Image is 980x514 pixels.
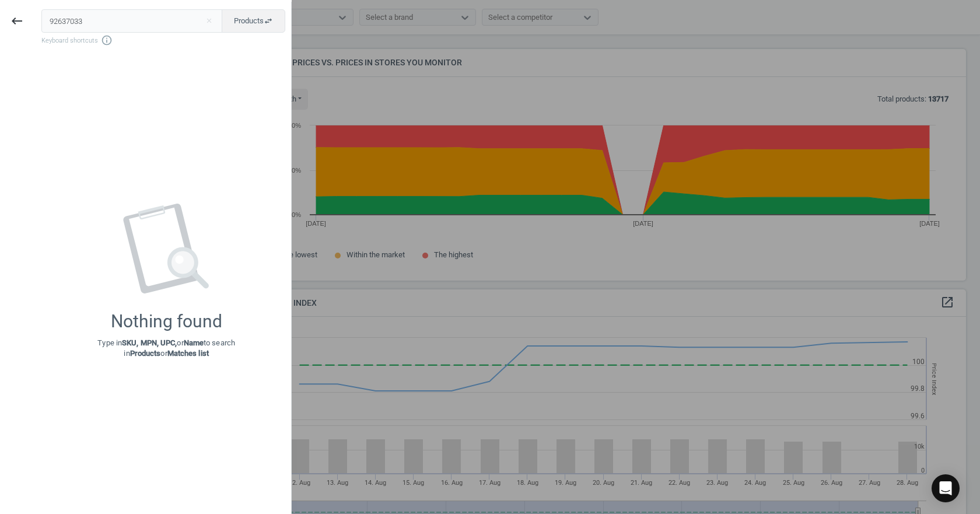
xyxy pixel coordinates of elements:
[167,349,209,358] strong: Matches list
[97,338,235,359] p: Type in or to search in or
[200,16,218,26] button: Close
[222,9,285,33] button: Productsswap_horiz
[234,16,273,26] span: Products
[130,349,161,358] strong: Products
[101,34,113,46] i: info_outline
[122,338,177,347] strong: SKU, MPN, UPC,
[41,34,285,46] span: Keyboard shortcuts
[41,9,223,33] input: Enter the SKU or product name
[3,8,30,35] button: keyboard_backspace
[111,311,222,332] div: Nothing found
[10,14,24,28] i: keyboard_backspace
[932,474,960,502] div: Open Intercom Messenger
[184,338,204,347] strong: Name
[264,16,273,26] i: swap_horiz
